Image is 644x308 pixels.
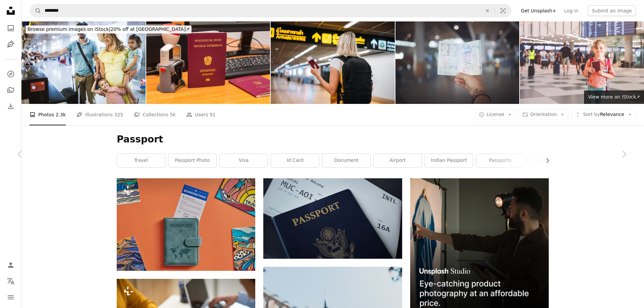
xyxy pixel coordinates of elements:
span: 325 [114,111,123,118]
a: id card [271,154,319,167]
a: boarding pass [528,154,576,167]
span: 5k [170,111,175,118]
img: passport booklet on top of white paper [263,178,402,259]
img: A woman at the airport holding a passport with a boarding pass [271,21,395,104]
span: Relevance [583,111,624,118]
button: Orientation [519,109,569,120]
a: document [322,154,370,167]
a: Users 91 [186,104,216,125]
a: Illustrations [4,38,17,51]
img: Cropped shot of a woman showing her passport stamps at the airport [395,21,520,104]
a: visa [220,154,268,167]
a: a passport sitting on top of a passport case [117,222,255,228]
a: Download History [4,100,17,113]
button: Visual search [495,4,511,17]
button: Submit an image [588,5,636,16]
button: scroll list to the right [541,154,549,167]
span: 20% off at [GEOGRAPHIC_DATA] ↗ [28,26,190,32]
span: View more on iStock ↗ [588,94,640,100]
a: passport photo [168,154,216,167]
span: Sort by [583,112,600,117]
a: Illustrations 325 [76,104,123,125]
a: passport booklet on top of white paper [263,215,402,222]
a: Browse premium images on iStock|20% off at [GEOGRAPHIC_DATA]↗ [21,21,196,38]
img: Close-up of Austrian biometric passport with a date stamper, interstate border in Europe. Inscrip... [146,21,270,104]
button: Clear [480,4,495,17]
a: passports [476,154,524,167]
a: View more on iStock↗ [584,90,644,104]
button: Sort byRelevance [571,109,636,120]
a: Collections 5k [134,104,175,125]
img: Young family checking their begs at airport terminal. [21,21,146,104]
a: Get Unsplash+ [517,5,560,16]
form: Find visuals sitewide [30,4,512,17]
button: License [475,109,516,120]
span: License [487,112,504,117]
a: Photos [4,21,17,35]
a: Log in [560,5,582,16]
button: Search Unsplash [30,4,41,17]
h1: Passport [117,133,549,145]
a: Next [604,122,644,186]
a: Collections [4,83,17,97]
span: Browse premium images on iStock | [28,26,110,32]
a: Log in / Sign up [4,258,17,272]
img: a passport sitting on top of a passport case [117,178,255,270]
span: 91 [210,111,216,118]
a: Explore [4,67,17,81]
a: indian passport [425,154,473,167]
img: Little preschool girl at airport terminal. Happy child going on vacations by airplane. Smiling ki... [520,21,644,104]
button: Menu [4,291,17,304]
button: Language [4,274,17,288]
span: Orientation [530,112,557,117]
a: travel [117,154,165,167]
a: airport [374,154,422,167]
